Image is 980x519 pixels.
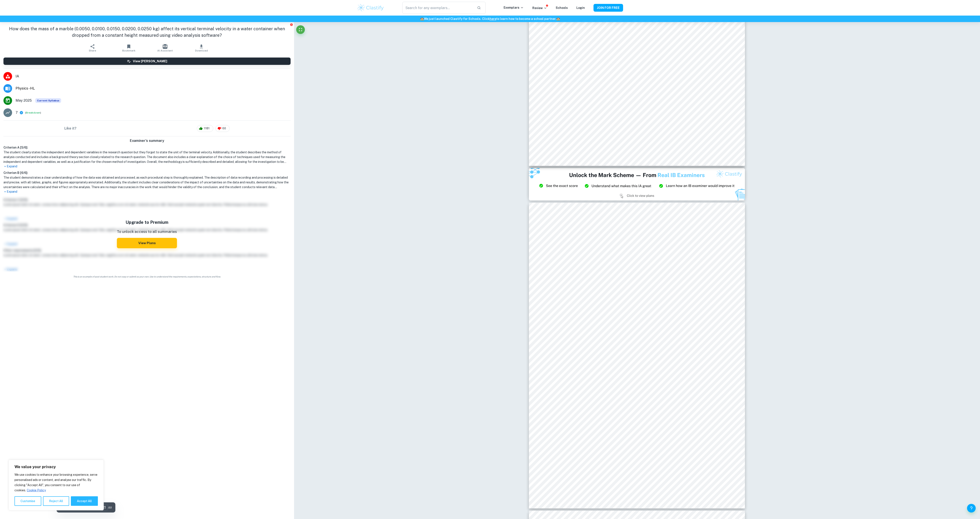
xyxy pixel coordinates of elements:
[157,49,173,52] span: AI Assistant
[163,44,167,49] img: AI Assistant
[16,74,291,79] span: IA
[183,42,220,54] button: Download
[576,6,585,10] a: Login
[64,126,76,131] h6: Like it?
[3,150,291,164] h1: The student clearly states the independent and dependent variables in the research question but t...
[357,3,384,12] img: Clastify logo
[296,25,305,34] button: Fullscreen
[556,17,560,21] span: 🏫
[3,170,291,175] h6: Criterion B [ 6 / 6 ]:
[27,488,46,492] a: Cookie Policy
[3,189,291,194] p: Expand
[3,164,291,169] p: Expand
[25,111,41,115] span: ( )
[3,58,291,65] button: View [PERSON_NAME]
[117,238,177,248] button: View Plans
[35,98,61,103] span: Current Syllabus
[504,5,524,10] p: Exemplars
[35,98,61,103] div: This exemplar is based on the current syllabus. Feel free to refer to it for inspiration/ideas wh...
[197,125,213,132] div: 1181
[117,229,177,235] p: To unlock access to all summaries
[111,42,147,54] button: Bookmark
[220,126,228,131] span: 60
[108,506,112,509] span: / 22
[290,23,293,26] button: Report issue
[201,126,212,131] span: 1181
[593,4,623,12] button: JOIN FOR FREE
[967,504,976,513] button: Help and Feedback
[147,42,183,54] button: AI Assistant
[9,460,104,510] div: We value your privacy
[14,496,41,506] button: Customise
[2,138,292,143] h6: Examiner's summary
[490,17,496,21] a: here
[117,219,177,226] h5: Upgrade to Premium
[402,2,474,14] input: Search for any exemplars...
[26,111,40,115] button: Breakdown
[3,175,291,189] h1: The student demonstrates a clear understanding of how the data was obtained and processed, as eac...
[43,496,69,506] button: Reject All
[532,6,547,10] p: Review
[215,125,230,132] div: 60
[1,16,979,21] h6: We just launched Clastify for Schools. Click to learn how to become a school partner.
[14,472,98,493] p: We use cookies to enhance your browsing experience, serve personalised ads or content, and analys...
[14,464,98,469] p: We value your privacy
[3,26,291,38] h1: How does the mass of a marble (0.0050, 0.0100, 0.0150, 0.0200, 0.0250 kg) affect its vertical ter...
[74,42,111,54] button: Share
[133,59,167,64] h6: View [PERSON_NAME]
[16,110,18,115] p: 7
[556,6,568,10] a: Schools
[16,98,32,103] span: May 2025
[195,49,208,52] span: Download
[89,49,96,52] span: Share
[122,49,135,52] span: Bookmark
[2,275,292,278] span: This is an example of past student work. Do not copy or submit as your own. Use to understand the...
[529,168,745,200] img: Ad
[16,86,291,91] span: Physics - HL
[3,145,291,150] h6: Criterion A [ 5 / 6 ]:
[420,17,424,21] span: 🏫
[71,496,98,506] button: Accept All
